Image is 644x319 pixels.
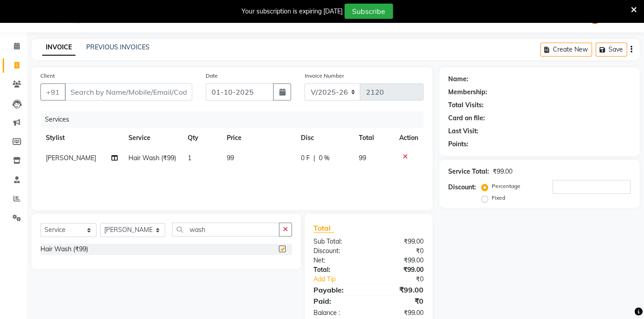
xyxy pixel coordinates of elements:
[448,127,478,136] div: Last Visit:
[41,111,430,128] div: Services
[379,275,430,284] div: ₹0
[40,245,88,254] div: Hair Wash (₹99)
[368,265,430,275] div: ₹99.00
[359,154,366,162] span: 99
[307,265,368,275] div: Total:
[540,43,592,57] button: Create New
[493,167,512,176] div: ₹99.00
[65,83,192,101] input: Search by Name/Mobile/Email/Code
[128,154,176,162] span: Hair Wash (₹99)
[296,128,353,148] th: Disc
[448,101,484,110] div: Total Visits:
[448,183,476,192] div: Discount:
[368,284,430,295] div: ₹99.00
[595,43,627,57] button: Save
[492,182,520,190] label: Percentage
[301,153,310,163] span: 0 F
[307,296,368,306] div: Paid:
[242,7,343,16] div: Your subscription is expiring [DATE]
[123,128,182,148] th: Service
[313,223,334,233] span: Total
[448,74,468,84] div: Name:
[46,154,96,162] span: [PERSON_NAME]
[368,308,430,318] div: ₹99.00
[40,72,55,80] label: Client
[353,128,394,148] th: Total
[182,128,221,148] th: Qty
[448,114,485,123] div: Card on file:
[448,140,468,149] div: Points:
[368,296,430,306] div: ₹0
[307,237,368,246] div: Sub Total:
[307,275,379,284] a: Add Tip
[304,72,344,80] label: Invoice Number
[448,167,489,176] div: Service Total:
[188,154,191,162] span: 1
[40,128,123,148] th: Stylist
[448,87,487,97] div: Membership:
[40,83,66,101] button: +91
[313,153,315,163] span: |
[394,128,423,148] th: Action
[307,308,368,318] div: Balance :
[221,128,296,148] th: Price
[307,284,368,295] div: Payable:
[307,246,368,256] div: Discount:
[227,154,234,162] span: 99
[42,39,75,56] a: INVOICE
[368,237,430,246] div: ₹99.00
[307,256,368,265] div: Net:
[172,223,279,236] input: Search or Scan
[492,194,505,202] label: Fixed
[368,256,430,265] div: ₹99.00
[319,153,330,163] span: 0 %
[368,246,430,256] div: ₹0
[86,43,150,51] a: PREVIOUS INVOICES
[206,72,218,80] label: Date
[344,4,393,19] button: Subscribe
